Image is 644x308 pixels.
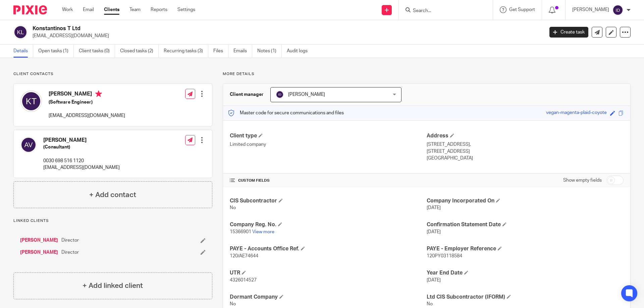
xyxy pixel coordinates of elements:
[288,92,325,97] span: [PERSON_NAME]
[49,90,125,99] h4: [PERSON_NAME]
[427,278,441,283] span: [DATE]
[89,190,136,200] h4: + Add contact
[13,5,47,14] img: Pixie
[104,6,119,13] a: Clients
[43,164,120,171] p: [EMAIL_ADDRESS][DOMAIN_NAME]
[43,137,120,144] h4: [PERSON_NAME]
[164,45,208,58] a: Recurring tasks (3)
[228,110,344,116] p: Master code for secure communications and files
[61,237,79,244] span: Director
[230,269,427,276] h4: UTR
[61,249,79,256] span: Director
[612,5,623,15] img: svg%3E
[13,218,212,224] p: Linked clients
[427,132,624,139] h4: Address
[427,245,624,252] h4: PAYE - Employer Reference
[427,155,624,162] p: [GEOGRAPHIC_DATA]
[233,45,252,58] a: Emails
[252,230,274,234] a: View more
[43,144,120,150] h5: (Consultant)
[509,7,535,12] span: Get Support
[427,141,624,148] p: [STREET_ADDRESS],
[230,294,427,301] h4: Dormant Company
[230,245,427,252] h4: PAYE - Accounts Office Ref.
[287,45,313,58] a: Audit logs
[230,141,427,148] p: Limited company
[230,197,427,204] h4: CIS Subcontractor
[427,205,441,210] span: [DATE]
[276,90,284,99] img: svg%3E
[20,237,58,244] a: [PERSON_NAME]
[20,249,58,256] a: [PERSON_NAME]
[79,45,115,58] a: Client tasks (0)
[427,197,624,204] h4: Company Incorporated On
[83,281,143,291] h4: + Add linked client
[230,91,264,98] h3: Client manager
[49,99,125,106] h5: (Software Engineer)
[95,90,102,97] i: Primary
[230,254,258,258] span: 120/AE74644
[13,45,33,58] a: Details
[230,178,427,183] h4: CUSTOM FIELDS
[33,25,438,32] h2: Konstantinos T Ltd
[33,33,539,39] p: [EMAIL_ADDRESS][DOMAIN_NAME]
[120,45,159,58] a: Closed tasks (2)
[427,254,462,258] span: 120PY03118584
[427,230,441,234] span: [DATE]
[20,90,42,112] img: svg%3E
[38,45,74,58] a: Open tasks (1)
[13,25,28,39] img: svg%3E
[230,230,251,234] span: 15366901
[427,148,624,155] p: [STREET_ADDRESS]
[43,158,120,164] p: 0030 698 516 1120
[13,71,212,77] p: Client contacts
[572,6,609,13] p: [PERSON_NAME]
[213,45,228,58] a: Files
[230,302,236,306] span: No
[549,27,588,38] a: Create task
[62,6,73,13] a: Work
[230,205,236,210] span: No
[427,302,433,306] span: No
[129,6,141,13] a: Team
[230,278,257,283] span: 4326014527
[151,6,167,13] a: Reports
[20,137,37,153] img: svg%3E
[546,109,607,117] div: vegan-magenta-plaid-coyote
[412,8,473,14] input: Search
[427,294,624,301] h4: Ltd CIS Subcontractor (IFORM)
[563,177,602,184] label: Show empty fields
[257,45,282,58] a: Notes (1)
[230,132,427,139] h4: Client type
[427,269,624,276] h4: Year End Date
[49,112,125,119] p: [EMAIL_ADDRESS][DOMAIN_NAME]
[230,221,427,228] h4: Company Reg. No.
[83,6,94,13] a: Email
[177,6,195,13] a: Settings
[223,71,631,77] p: More details
[427,221,624,228] h4: Confirmation Statement Date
